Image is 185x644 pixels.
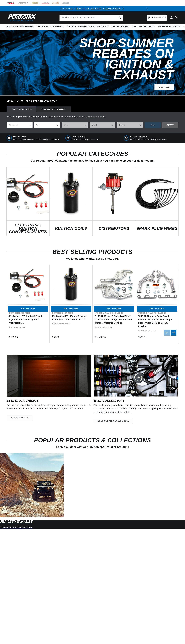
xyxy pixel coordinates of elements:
[88,115,105,118] a: distributor lookup
[7,415,32,421] a: ADD MY VEHICLE
[9,314,47,325] a: PerTronix 1281 Ignitor® Ford 8 Cylinder Electronic Ignition Conversion Kit
[35,24,64,30] summary: Coils & Distributors
[157,24,182,30] summary: Spark Plug Wires
[117,122,143,128] select: Engine
[112,25,129,28] span: Engine Swaps
[61,38,174,80] h2: Shop Summer Rebates on Ignition & Exhaust
[51,306,91,312] button: Add to cart
[13,138,59,141] p: Free shipping on orders over $100 in contiguous 48 states.
[144,6,150,11] button: Translation missing: en.sections.announcements.next_announcement
[35,6,41,11] button: Translation missing: en.sections.announcements.previous_announcement
[130,136,167,138] span: RELIABLE QUALITY
[162,122,178,128] div: RESET
[94,404,179,414] p: Chosen by our experts these collections consolidate many of our top-selling products from across ...
[52,314,90,321] a: PerTronix 40011 Flame-Thrower Coil 40,000 Volt 1.5 ohm Black
[64,24,110,30] summary: Headers, Exhausts & Components
[130,24,157,30] summary: Battery Products
[158,25,180,28] span: Spark Plug Wires
[72,138,99,141] p: Have confidence in your purchase.
[61,8,124,10] a: SHOP MAIL-IN REBATES ON 100s of BEST SELLING PRODUCTS
[7,257,178,261] p: We know what works. Let us show you.
[41,7,144,10] div: 1 of 2
[37,25,63,28] span: Coils & Distributors
[7,151,178,156] h2: POPULAR CATEGORIES
[72,136,99,138] span: Easy Returns
[7,399,91,402] h3: PERTRONIX GARAGE
[7,223,50,233] a: ELECTRONIC IGNITION CONVERSION KITS
[154,84,174,90] a: Shop Now
[90,122,115,128] select: Model
[164,330,170,336] button: Previous slide
[7,404,91,410] p: Get the confidence that comes with tailoring your garage to fit you and your vehicle needs. Ensur...
[8,306,48,312] button: Add to cart
[7,115,178,118] p: Not seeing your vehicle? Find an ignition conversion by your distributor with our
[95,314,133,325] a: 1962-72 Mopar B Body Big Block 2" 4-Tube Full Length Header with Metallic Ceramic Coating
[94,418,133,424] a: SHOP CURATED COLLECTIONS
[7,438,178,443] h2: Popular Products & Collections
[7,25,34,28] span: Ignition Conversions
[138,314,176,328] a: 1967-72 Mopar A Body Small Block 1 5/8" 4-Tube Full Length Header with Metallic Ceramic Coating
[147,15,167,21] a: Add my vehicle
[7,24,35,30] summary: Ignition Conversions
[62,122,88,128] select: Make
[93,227,135,230] a: DISTRIBUTORS
[7,106,36,112] div: Shop by vehicle
[30,159,154,162] span: Our popular product categories are sure to have what you need to keep your project moving.
[94,306,134,312] button: Add to cart
[60,15,123,21] input: Search Part #, Category or Keyword
[36,106,71,112] div: Find by Distributor
[50,227,92,230] a: IGNITION COILS
[130,138,167,141] p: Products built to last for enduring performance
[110,24,130,30] summary: Engine Swaps
[41,7,144,10] div: Announcement
[7,122,33,128] select: Ride Type
[7,265,178,343] ul: Slider
[152,16,166,19] span: Add my vehicle
[171,330,176,336] button: Next slide
[7,13,37,22] img: Pertronix
[13,136,59,138] span: Free Delivery
[56,446,129,448] span: Keep it custom with our Ignition and Exhaust products
[132,25,155,28] span: Battery Products
[66,25,109,28] span: Headers, Exhausts & Components
[52,249,133,254] a: BEST SELLING PRODUCTS
[135,227,178,230] a: SPARK PLUG WIRES
[34,122,60,128] select: Year
[94,399,179,402] h3: PART COLLECTIONS
[137,306,177,312] button: Add to cart
[117,15,123,21] button: search button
